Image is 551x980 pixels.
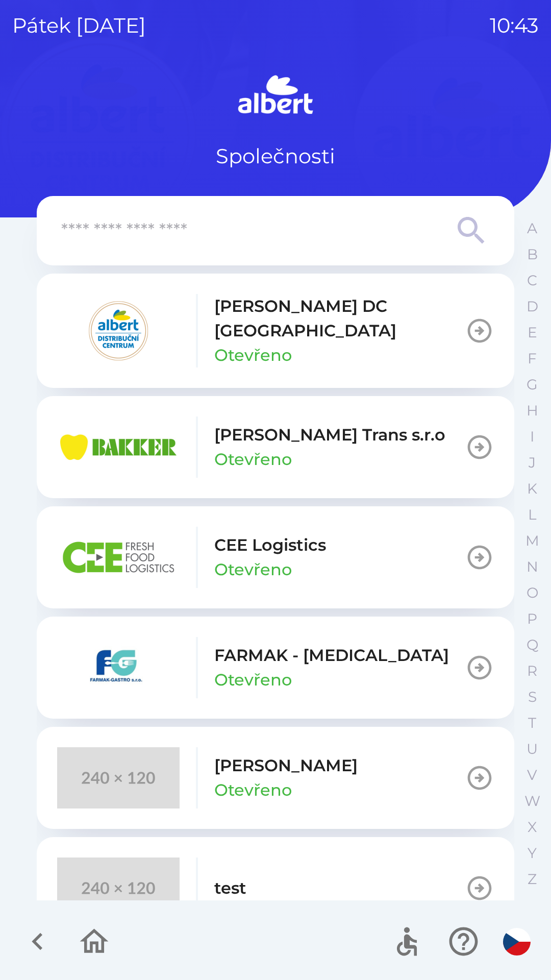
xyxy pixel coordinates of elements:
button: S [519,684,545,710]
p: 10:43 [490,10,539,41]
p: [PERSON_NAME] DC [GEOGRAPHIC_DATA] [214,294,465,343]
p: Společnosti [216,141,335,171]
button: CEE LogisticsOtevřeno [37,506,514,608]
img: 240x120 [57,857,180,919]
p: Z [528,870,537,888]
p: B [527,246,538,263]
p: Y [528,844,537,862]
img: 5ee10d7b-21a5-4c2b-ad2f-5ef9e4226557.png [57,637,180,698]
p: Q [527,636,538,654]
button: A [519,215,545,241]
button: K [519,476,545,502]
button: E [519,320,545,346]
p: Otevřeno [214,343,292,367]
img: ba8847e2-07ef-438b-a6f1-28de549c3032.png [57,527,180,588]
p: T [528,714,536,732]
button: M [519,528,545,554]
p: W [524,792,540,810]
button: I [519,424,545,450]
p: Otevřeno [214,778,292,802]
p: Otevřeno [214,668,292,692]
p: FARMAK - [MEDICAL_DATA] [214,643,449,668]
button: Y [519,840,545,866]
p: X [528,818,537,836]
img: 240x120 [57,747,180,808]
button: test [37,837,514,939]
button: FARMAK - [MEDICAL_DATA]Otevřeno [37,617,514,719]
img: eba99837-dbda-48f3-8a63-9647f5990611.png [57,416,180,478]
button: B [519,241,545,267]
img: 092fc4fe-19c8-4166-ad20-d7efd4551fba.png [57,300,180,361]
button: F [519,346,545,372]
button: H [519,398,545,424]
p: O [527,584,538,602]
button: [PERSON_NAME] DC [GEOGRAPHIC_DATA]Otevřeno [37,274,514,388]
p: M [525,532,539,550]
button: O [519,580,545,606]
p: pátek [DATE] [12,10,146,41]
button: V [519,762,545,788]
button: R [519,658,545,684]
p: R [527,662,537,680]
img: cs flag [503,928,531,955]
img: Logo [37,71,514,120]
button: T [519,710,545,736]
button: L [519,502,545,528]
p: test [214,876,246,900]
p: V [527,766,537,784]
p: Otevřeno [214,447,292,472]
p: N [527,558,538,576]
p: A [527,219,537,237]
p: S [528,688,537,706]
button: P [519,606,545,632]
button: D [519,293,545,320]
p: Otevřeno [214,557,292,582]
button: W [519,788,545,814]
button: C [519,267,545,293]
button: U [519,736,545,762]
p: [PERSON_NAME] Trans s.r.o [214,423,445,447]
button: X [519,814,545,840]
p: D [527,298,538,315]
p: H [527,402,538,420]
button: J [519,450,545,476]
p: E [528,324,537,341]
button: [PERSON_NAME] Trans s.r.oOtevřeno [37,396,514,498]
p: [PERSON_NAME] [214,753,358,778]
p: K [527,480,537,498]
button: [PERSON_NAME]Otevřeno [37,727,514,829]
button: Z [519,866,545,892]
p: J [529,454,536,472]
p: L [528,506,536,524]
button: N [519,554,545,580]
p: C [527,272,537,289]
p: U [527,740,538,758]
button: G [519,372,545,398]
p: CEE Logistics [214,533,326,557]
button: Q [519,632,545,658]
p: P [527,610,537,628]
p: I [530,428,534,446]
p: G [527,376,538,394]
p: F [528,350,537,367]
